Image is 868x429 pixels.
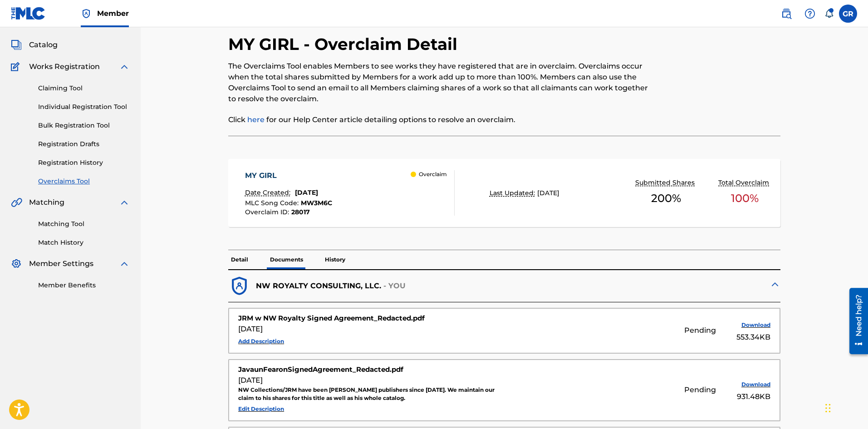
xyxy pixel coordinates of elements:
a: Overclaims Tool [38,177,130,186]
p: Overclaim [419,170,447,178]
a: Public Search [777,5,795,23]
a: Matching Tool [38,219,130,229]
div: User Menu [839,5,857,23]
img: Works Registration [11,61,23,72]
a: Member Benefits [38,281,130,290]
button: Add Description [238,335,284,348]
a: Registration Drafts [38,139,130,149]
span: [DATE] [295,188,318,197]
img: expand-cell-toggle [770,279,780,290]
span: Overclaim ID : [245,208,291,216]
div: JRM w NW Royalty Signed Agreement_Redacted.pdf [238,313,502,324]
iframe: Resource Center [843,285,868,358]
img: dfb38c8551f6dcc1ac04.svg [228,275,250,297]
div: Notifications [824,9,834,18]
button: Download [725,318,770,332]
button: Edit Description [238,402,284,416]
a: Bulk Registration Tool [38,121,130,130]
div: 931.48KB [725,391,770,402]
div: MY GIRL [245,170,332,181]
div: 553.34KB [725,332,770,343]
p: Date Created: [245,188,293,197]
a: here [247,115,265,124]
span: Member Settings [29,258,93,269]
div: Help [801,5,819,23]
img: Top Rightsholder [81,8,92,19]
img: Matching [11,197,22,208]
p: Last Updated: [490,188,537,198]
p: NW ROYALTY CONSULTING, LLC. [256,281,381,291]
p: Detail [228,250,251,269]
span: MLC Song Code : [245,199,301,207]
span: MW3M6C [301,199,332,207]
span: 28017 [291,208,310,216]
span: 100 % [731,190,759,207]
span: Matching [29,197,64,208]
span: [DATE] [537,189,559,197]
div: Pending [684,325,716,336]
a: Claiming Tool [38,84,130,93]
div: NW Collections/JRM have been [PERSON_NAME] publishers since [DATE]. We maintain our claim to his ... [238,386,502,402]
div: [DATE] [238,324,502,335]
span: Catalog [29,39,58,50]
iframe: Chat Widget [823,385,868,429]
p: - YOU [383,281,406,291]
div: Pending [684,385,716,395]
img: search [781,8,792,19]
span: Works Registration [29,61,100,72]
p: Total Overclaim [718,178,771,187]
img: Catalog [11,39,22,50]
div: [DATE] [238,375,502,386]
div: JavaunFearonSignedAgreement_Redacted.pdf [238,365,502,375]
img: expand [119,258,130,269]
a: Individual Registration Tool [38,102,130,112]
a: SummarySummary [11,18,66,29]
div: Drag [825,394,831,422]
a: Registration History [38,158,130,168]
a: MY GIRLDate Created:[DATE]MLC Song Code:MW3M6COverclaim ID:28017 OverclaimLast Updated:[DATE]Subm... [228,159,780,227]
img: expand [119,197,130,208]
p: History [322,250,348,269]
a: Match History [38,238,130,247]
span: 200 % [651,190,681,207]
p: Documents [267,250,306,269]
img: Member Settings [11,258,22,269]
img: help [804,8,815,19]
img: MLC Logo [11,7,46,20]
button: Download [725,378,770,391]
span: Member [97,8,129,19]
p: The Overclaims Tool enables Members to see works they have registered that are in overclaim. Over... [228,61,653,104]
img: expand [119,61,130,72]
h2: MY GIRL - Overclaim Detail [228,34,462,54]
p: Submitted Shares [635,178,697,187]
a: CatalogCatalog [11,39,58,50]
p: Click for our Help Center article detailing options to resolve an overclaim. [228,114,653,125]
